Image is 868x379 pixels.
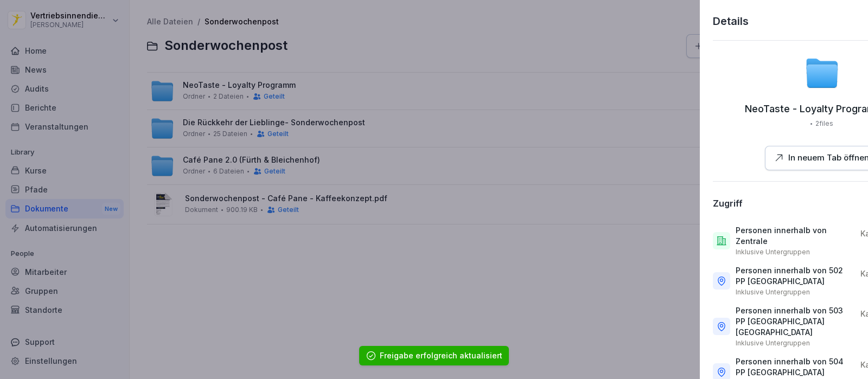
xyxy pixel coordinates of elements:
[736,225,852,247] p: Personen innerhalb von Zentrale
[815,119,833,129] p: 2 files
[736,305,852,338] p: Personen innerhalb von 503 PP [GEOGRAPHIC_DATA] [GEOGRAPHIC_DATA]
[380,350,502,361] div: Freigabe erfolgreich aktualisiert
[736,339,810,348] p: Inklusive Untergruppen
[736,356,852,378] p: Personen innerhalb von 504 PP [GEOGRAPHIC_DATA]
[736,248,810,256] p: Inklusive Untergruppen
[736,288,810,297] p: Inklusive Untergruppen
[713,13,749,29] p: Details
[736,265,852,287] p: Personen innerhalb von 502 PP [GEOGRAPHIC_DATA]
[713,198,743,209] div: Zugriff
